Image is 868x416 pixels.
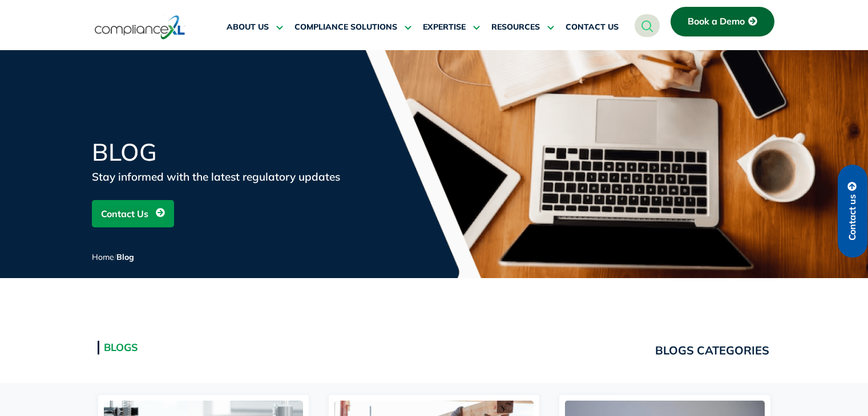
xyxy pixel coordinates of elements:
[294,22,397,32] span: COMPLIANCE SOLUTIONS
[671,7,774,36] a: Book a Demo
[635,14,660,37] a: navsearch-button
[294,14,411,41] a: COMPLIANCE SOLUTIONS
[423,22,466,32] span: EXPERTISE
[95,14,185,40] img: logo-one.svg
[423,14,480,41] a: EXPERTISE
[566,14,619,41] a: CONTACT US
[491,22,540,32] span: RESOURCES
[92,200,174,227] a: Contact Us
[847,194,858,240] span: Contact us
[92,140,366,164] h1: Blog
[648,335,777,366] a: BLOGS CATEGORIES
[92,169,366,185] div: Stay informed with the latest regulatory updates
[92,252,114,262] a: Home
[92,252,134,262] span: /
[116,252,134,262] span: Blog
[491,14,554,41] a: RESOURCES
[688,17,745,27] span: Book a Demo
[227,14,283,41] a: ABOUT US
[101,203,148,225] span: Contact Us
[566,22,619,32] span: CONTACT US
[227,22,269,32] span: ABOUT US
[104,341,429,354] h2: Blogs
[838,165,867,258] a: Contact us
